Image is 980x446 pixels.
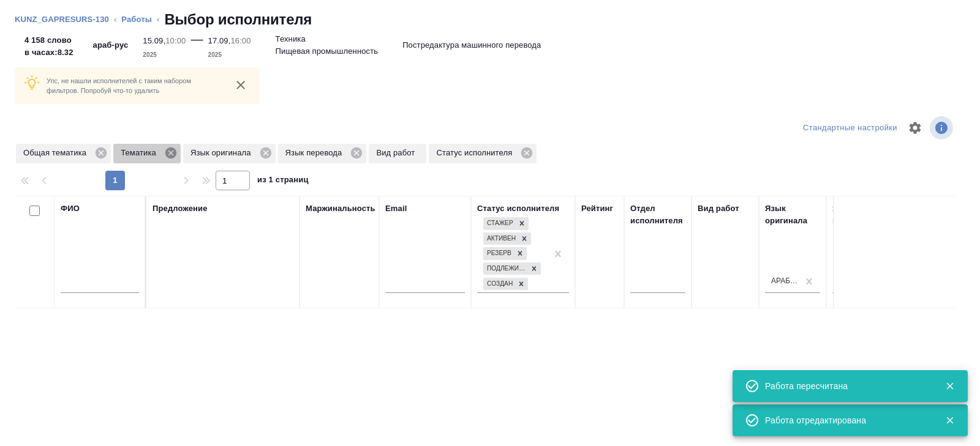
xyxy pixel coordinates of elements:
[47,76,222,95] p: Упс, не нашли исполнителей с таким набором фильтров. Попробуй что-то удалить
[15,10,965,29] nav: breadcrumb
[765,414,927,426] div: Работа отредактирована
[232,76,250,94] button: close
[157,13,159,26] li: ‹
[208,36,231,45] p: 17.09,
[832,203,888,227] div: Язык перевода
[276,33,306,45] p: Техника
[402,39,541,51] p: Постредактура машинного перевода
[771,276,799,286] div: Арабский
[278,144,367,163] div: Язык перевода
[581,203,613,215] div: Рейтинг
[114,13,116,26] li: ‹
[376,147,419,159] p: Вид работ
[61,203,80,215] div: ФИО
[153,203,208,215] div: Предложение
[630,203,685,227] div: Отдел исполнителя
[483,247,513,260] div: Резерв
[482,231,532,247] div: Стажер, Активен, Резерв, Подлежит внедрению, Создан
[23,147,91,159] p: Общая тематика
[800,119,900,138] div: split button
[937,415,962,426] button: Закрыть
[483,262,527,275] div: Подлежит внедрению
[24,34,73,46] p: 4 158 слово
[190,147,255,159] p: Язык оригинала
[183,144,276,163] div: Язык оригинала
[930,116,956,139] span: Посмотреть информацию
[765,203,820,227] div: Язык оригинала
[765,380,927,392] div: Работа пересчитана
[165,36,186,45] p: 10:00
[483,232,518,245] div: Активен
[16,144,111,163] div: Общая тематика
[436,147,516,159] p: Статус исполнителя
[15,15,109,24] a: KUNZ_GAPRESURS-130
[429,144,537,163] div: Статус исполнителя
[143,36,165,45] p: 15.09,
[483,278,514,291] div: Создан
[477,203,559,215] div: Статус исполнителя
[482,216,530,231] div: Стажер, Активен, Резерв, Подлежит внедрению, Создан
[482,261,542,277] div: Стажер, Активен, Резерв, Подлежит внедрению, Создан
[285,147,347,159] p: Язык перевода
[190,29,203,61] div: —
[121,15,152,24] a: Работы
[937,381,962,392] button: Закрыть
[113,144,181,163] div: Тематика
[230,36,251,45] p: 16:00
[121,147,160,159] p: Тематика
[483,217,515,230] div: Стажер
[900,113,930,143] span: Настроить таблицу
[698,203,739,215] div: Вид работ
[306,203,375,215] div: Маржинальность
[385,203,407,215] div: Email
[257,173,309,190] span: из 1 страниц
[164,10,312,29] h2: Выбор исполнителя
[482,246,528,261] div: Стажер, Активен, Резерв, Подлежит внедрению, Создан
[482,277,529,292] div: Стажер, Активен, Резерв, Подлежит внедрению, Создан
